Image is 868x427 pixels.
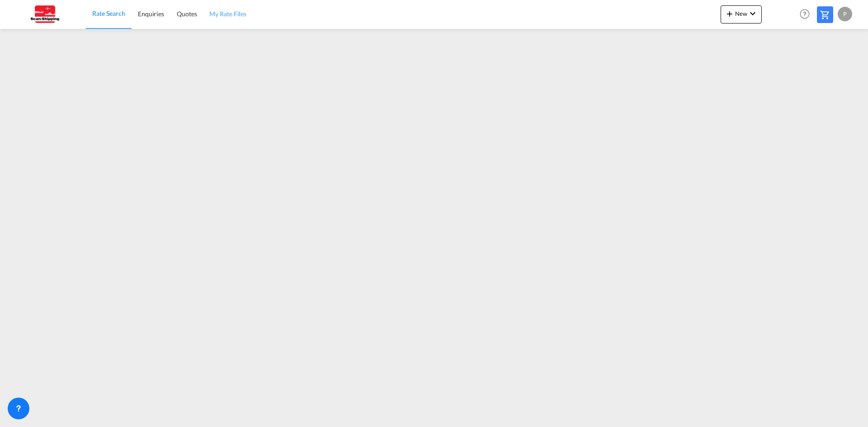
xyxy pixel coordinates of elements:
[724,8,735,19] md-icon: icon-plus 400-fg
[177,10,197,18] span: Quotes
[209,10,246,18] span: My Rate Files
[721,5,762,23] button: icon-plus 400-fgNewicon-chevron-down
[724,10,758,17] span: New
[747,8,758,19] md-icon: icon-chevron-down
[14,4,75,24] img: 123b615026f311ee80dabbd30bc9e10f.jpg
[838,7,852,21] div: P
[138,10,164,18] span: Enquiries
[797,6,817,23] div: Help
[797,6,812,22] span: Help
[92,9,125,17] span: Rate Search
